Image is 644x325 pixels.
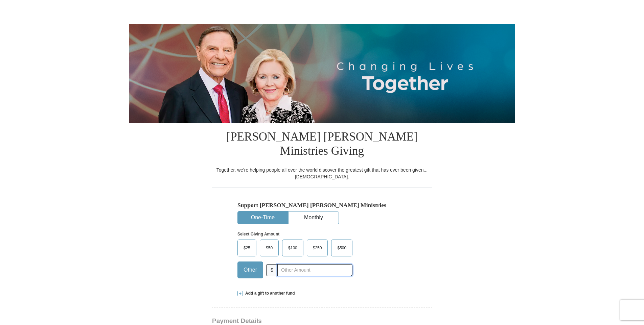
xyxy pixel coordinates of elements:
[238,211,288,224] button: One-Time
[266,264,278,276] span: $
[212,167,432,180] div: Together, we're helping people all over the world discover the greatest gift that has ever been g...
[237,202,407,209] h5: Support [PERSON_NAME] [PERSON_NAME] Ministries
[212,123,432,167] h1: [PERSON_NAME] [PERSON_NAME] Ministries Giving
[243,291,295,296] span: Add a gift to another fund
[237,232,279,236] strong: Select Giving Amount
[240,243,254,253] span: $25
[334,243,350,253] span: $500
[285,243,301,253] span: $100
[309,243,325,253] span: $250
[289,211,339,224] button: Monthly
[277,264,352,276] input: Other Amount
[262,243,276,253] span: $50
[240,265,260,275] span: Other
[212,317,385,325] h3: Payment Details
